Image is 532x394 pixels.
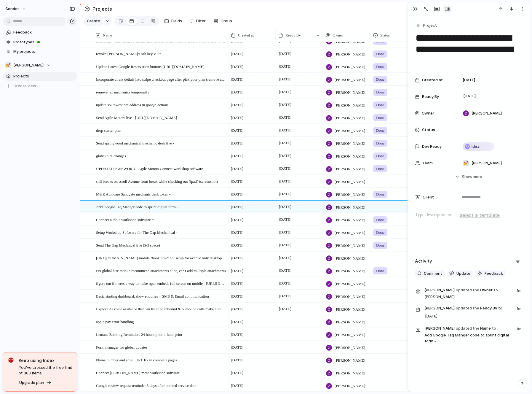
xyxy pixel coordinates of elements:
[277,229,293,236] span: [DATE]
[494,287,498,293] span: to
[231,217,243,223] span: [DATE]
[13,73,75,79] span: Projects
[335,77,365,83] span: [PERSON_NAME]
[231,77,243,82] span: [DATE]
[335,192,365,198] span: [PERSON_NAME]
[517,325,523,332] span: 1m
[277,267,293,274] span: [DATE]
[415,171,523,182] button: Showmore
[3,82,77,90] button: Create view
[424,287,455,293] span: [PERSON_NAME]
[231,332,243,338] span: [DATE]
[171,18,182,24] span: Fields
[335,153,365,159] span: [PERSON_NAME]
[277,50,293,57] span: [DATE]
[463,160,469,166] div: 💅
[96,203,178,210] span: Add Google Tag Manger code to sprint digital form -
[463,77,475,83] span: [DATE]
[96,63,205,70] span: Update Latest Google Reservation buttons [URL][DOMAIN_NAME]
[13,49,75,55] span: My projects
[376,242,384,248] span: Done
[424,305,455,311] span: [PERSON_NAME]
[277,242,293,249] span: [DATE]
[5,6,19,12] span: sonder
[380,32,390,38] span: Status
[335,281,365,287] span: [PERSON_NAME]
[3,61,77,70] button: 💅[PERSON_NAME]
[462,174,472,180] span: Show
[277,165,293,172] span: [DATE]
[231,204,243,210] span: [DATE]
[277,293,293,300] span: [DATE]
[335,204,365,210] span: [PERSON_NAME]
[335,243,365,249] span: [PERSON_NAME]
[231,344,243,350] span: [DATE]
[96,216,155,223] span: Connect Nibble workshop software =-
[13,29,75,35] span: Feedback
[423,194,434,200] span: Client
[19,365,72,376] span: You've crossed the free limit of 300 items
[424,313,439,320] span: [DATE]
[277,76,293,83] span: [DATE]
[231,64,243,70] span: [DATE]
[231,128,243,134] span: [DATE]
[335,141,365,147] span: [PERSON_NAME]
[5,62,11,68] div: 💅
[196,18,206,24] span: Filter
[498,305,502,311] span: to
[231,153,243,159] span: [DATE]
[210,16,235,26] button: Group
[335,332,365,338] span: [PERSON_NAME]
[460,212,500,219] span: select a template
[335,306,365,312] span: [PERSON_NAME]
[456,287,479,293] span: updated the
[335,268,365,274] span: [PERSON_NAME]
[231,383,243,389] span: [DATE]
[96,165,205,172] span: UPDATED PASSWORD - Agile Motors Connect workshop software -
[376,115,384,121] span: Done
[335,102,365,108] span: [PERSON_NAME]
[459,211,501,220] button: select a template
[96,76,226,82] span: Incorporate client detials into stripe checkout page after pick your plan (remove a step)
[231,102,243,108] span: [DATE]
[414,21,439,30] button: Project
[517,287,523,294] span: 1m
[335,294,365,300] span: [PERSON_NAME]
[333,32,343,38] span: Owner
[376,217,384,223] span: Done
[96,293,209,299] span: Basic starting dashboard, show enquries + SMS & Email communication
[376,51,384,57] span: Done
[335,230,365,236] span: [PERSON_NAME]
[3,38,77,47] a: Prototypes
[376,64,384,70] span: Done
[376,230,384,236] span: Done
[277,254,293,261] span: [DATE]
[231,115,243,121] span: [DATE]
[96,382,196,389] span: Google review request reminder 5 days after booked service date
[376,77,384,82] span: Done
[492,325,496,331] span: to
[335,383,365,389] span: [PERSON_NAME]
[83,16,103,26] button: Create
[376,166,384,172] span: Done
[422,160,433,166] span: Team
[335,358,365,363] span: [PERSON_NAME]
[231,51,243,57] span: [DATE]
[422,127,435,133] span: Status
[221,18,232,24] span: Group
[456,305,479,311] span: updated the
[277,178,293,185] span: [DATE]
[335,217,365,223] span: [PERSON_NAME]
[231,281,243,287] span: [DATE]
[231,89,243,95] span: [DATE]
[96,88,149,95] span: remove jaz mechanics temporarily
[456,325,479,331] span: updated the
[335,115,365,121] span: [PERSON_NAME]
[485,271,503,277] span: Feedback
[96,305,226,312] span: Explore Ai voice assitance that can listen to inbound & outbound calls make notes and add to aven...
[424,305,513,320] span: Ready By
[277,305,293,312] span: [DATE]
[335,166,365,172] span: [PERSON_NAME]
[447,270,473,277] button: Update
[335,345,365,351] span: [PERSON_NAME]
